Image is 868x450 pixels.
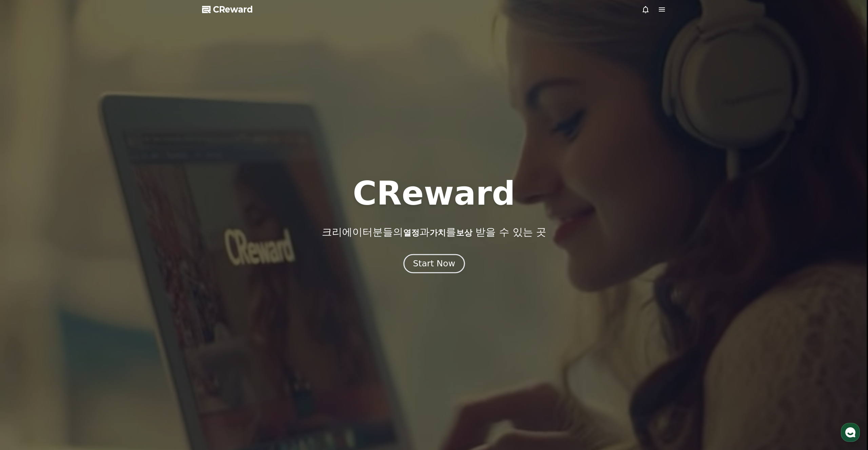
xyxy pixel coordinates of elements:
span: 가치 [430,228,446,238]
a: Start Now [405,261,463,268]
span: CReward [213,4,253,15]
button: Start Now [403,254,465,273]
a: 설정 [87,215,130,232]
a: 홈 [2,215,45,232]
span: 홈 [21,225,25,230]
div: Start Now [413,258,455,269]
a: CReward [202,4,253,15]
h1: CReward [353,177,515,210]
span: 설정 [105,225,113,230]
a: 대화 [45,215,87,232]
span: 대화 [62,225,70,231]
p: 크리에이터분들의 과 를 받을 수 있는 곳 [322,226,546,238]
span: 보상 [456,228,472,238]
span: 열정 [403,228,419,238]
